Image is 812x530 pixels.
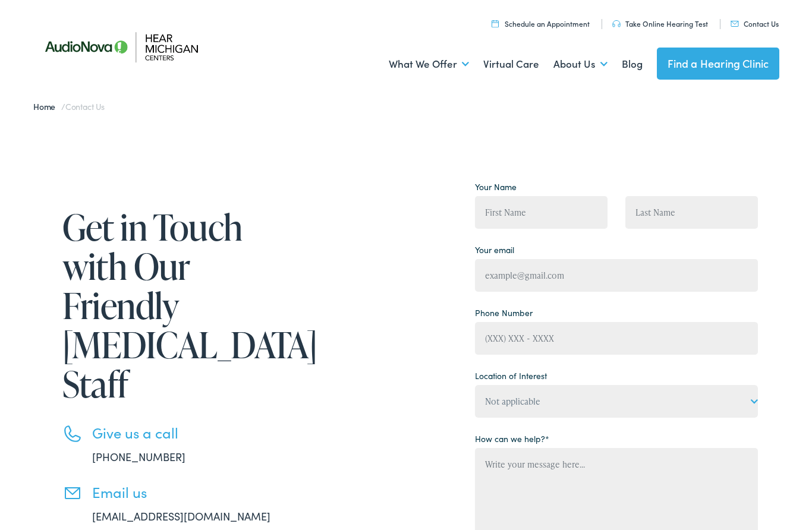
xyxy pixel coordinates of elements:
a: Find a Hearing Clinic [657,48,780,80]
img: utility icon [612,20,621,27]
a: Home [33,100,61,112]
input: First Name [475,196,608,229]
a: Virtual Care [483,42,539,86]
label: Your email [475,244,514,256]
a: [PHONE_NUMBER] [92,449,185,464]
a: Contact Us [731,18,779,29]
input: Last Name [625,196,758,229]
a: About Us [553,42,608,86]
a: Take Online Hearing Test [612,18,708,29]
input: (XXX) XXX - XXXX [475,322,758,355]
a: What We Offer [389,42,469,86]
span: / [33,100,105,112]
span: Contact Us [65,100,105,112]
label: Phone Number [475,307,533,319]
h3: Email us [92,484,306,501]
a: Blog [622,42,643,86]
a: Schedule an Appointment [492,18,590,29]
h3: Give us a call [92,424,306,441]
input: example@gmail.com [475,259,758,292]
a: [EMAIL_ADDRESS][DOMAIN_NAME] [92,509,270,523]
h1: Get in Touch with Our Friendly [MEDICAL_DATA] Staff [62,207,306,403]
img: utility icon [731,21,739,27]
img: utility icon [492,20,499,27]
label: How can we help? [475,433,549,445]
label: Your Name [475,181,517,193]
label: Location of Interest [475,370,547,382]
